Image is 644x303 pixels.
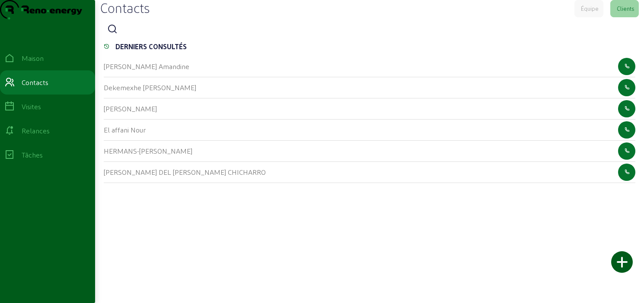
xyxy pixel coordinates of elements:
[581,5,599,12] font: Équipe
[104,168,266,176] cam-list-title: [PERSON_NAME] DEL [PERSON_NAME] CHICHARRO
[22,126,50,135] font: Relances
[22,78,48,86] font: Contacts
[115,42,187,50] font: DERNIERS CONSULTÉS
[104,104,157,113] cam-list-title: [PERSON_NAME]
[22,102,41,110] font: Visites
[104,83,196,92] cam-list-title: Dekemexhe [PERSON_NAME]
[104,147,192,155] cam-list-title: HERMANS-[PERSON_NAME]
[22,151,43,159] font: Tâches
[22,54,44,62] font: Maison
[104,126,146,134] cam-list-title: El affani Nour
[617,5,634,12] font: Clients
[104,62,189,70] cam-list-title: [PERSON_NAME] Amandine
